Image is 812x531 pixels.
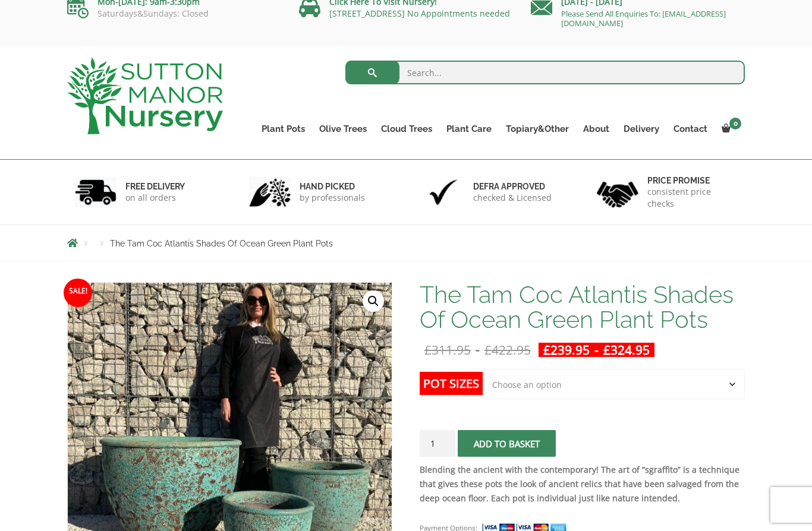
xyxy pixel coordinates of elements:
[473,181,552,192] h6: Defra approved
[345,61,745,84] input: Search...
[420,343,536,357] del: -
[424,342,471,358] bdi: 311.95
[439,121,499,137] a: Plant Care
[363,290,384,312] a: View full-screen image gallery
[603,342,610,358] span: £
[647,175,738,186] h6: Price promise
[603,342,650,358] bdi: 324.95
[499,121,576,137] a: Topiary&Other
[67,238,745,248] nav: Breadcrumbs
[484,342,492,358] span: £
[420,282,745,332] h1: The Tam Coc Atlantis Shades Of Ocean Green Plant Pots
[300,181,365,192] h6: hand picked
[543,342,550,358] span: £
[539,343,654,357] ins: -
[125,192,185,204] p: on all orders
[423,177,464,207] img: 3.jpg
[67,9,281,18] p: Saturdays&Sundays: Closed
[75,177,117,207] img: 1.jpg
[420,372,483,395] label: Pot Sizes
[715,121,745,137] a: 0
[254,121,312,137] a: Plant Pots
[576,121,616,137] a: About
[64,279,92,307] span: Sale!
[67,58,223,134] img: logo
[312,121,374,137] a: Olive Trees
[543,342,590,358] bdi: 239.95
[300,192,365,204] p: by professionals
[729,118,741,129] span: 0
[666,121,715,137] a: Contact
[125,181,185,192] h6: FREE DELIVERY
[420,430,455,457] input: Product quantity
[561,8,726,29] a: Please Send All Enquiries To: [EMAIL_ADDRESS][DOMAIN_NAME]
[249,177,291,207] img: 2.jpg
[616,121,666,137] a: Delivery
[420,464,739,504] strong: Blending the ancient with the contemporary! The art of “sgraffito” is a technique that gives thes...
[473,192,552,204] p: checked & Licensed
[647,186,738,210] p: consistent price checks
[484,342,531,358] bdi: 422.95
[597,174,638,210] img: 4.jpg
[110,239,333,248] span: The Tam Coc Atlantis Shades Of Ocean Green Plant Pots
[329,8,510,19] a: [STREET_ADDRESS] No Appointments needed
[374,121,439,137] a: Cloud Trees
[424,342,432,358] span: £
[458,430,556,457] button: Add to basket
